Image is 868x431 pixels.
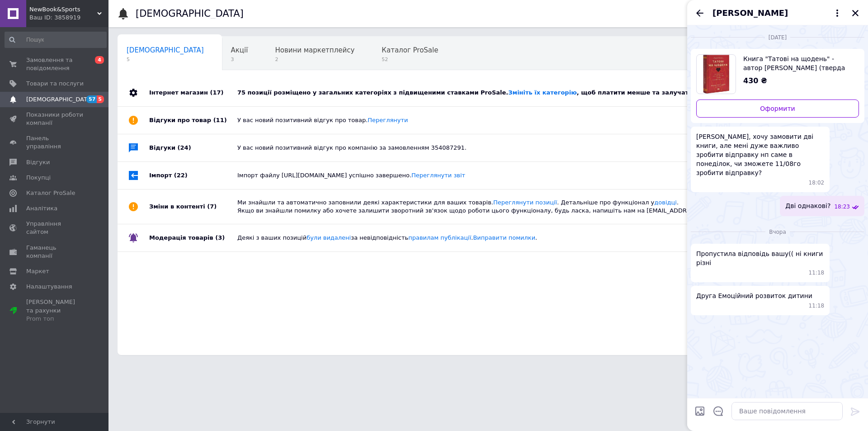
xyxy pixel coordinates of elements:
[26,111,84,127] span: Показники роботи компанії
[694,8,705,19] button: Назад
[765,34,791,42] span: [DATE]
[508,89,576,96] a: Змініть їх категорію
[237,234,759,242] div: Деякі з ваших позицій за невідповідність . .
[809,269,825,277] span: 11:18 11.08.2025
[237,171,759,180] div: Імпорт файлу [URL][DOMAIN_NAME] успішно завершено.
[275,46,354,54] span: Новини маркетплейсу
[696,291,812,300] span: Друга Емоційний розвиток дитини
[149,189,237,224] div: Зміни в контенті
[231,46,248,54] span: Акції
[178,144,191,151] span: (24)
[149,134,237,161] div: Відгуки
[696,132,824,177] span: [PERSON_NAME], хочу замовити дві книги, але мені дуже важливо зробити відправку нп саме в понеділ...
[136,8,244,19] h1: [DEMOGRAPHIC_DATA]
[850,8,861,19] button: Закрити
[29,5,97,14] span: NewBook&Sports
[29,14,108,22] div: Ваш ID: 3858919
[26,244,84,260] span: Гаманець компанії
[493,199,557,206] a: Переглянути позиції
[696,54,859,94] a: Переглянути товар
[149,162,237,189] div: Імпорт
[696,249,824,267] span: Пропустила відповідь вашу(( ні книги різні
[809,179,825,187] span: 18:02 10.08.2025
[26,80,84,88] span: Товари та послуги
[785,201,830,211] span: Дві однакові?
[95,56,104,64] span: 4
[26,174,51,182] span: Покупці
[26,267,49,275] span: Маркет
[127,56,204,63] span: 5
[712,7,788,19] span: [PERSON_NAME]
[237,144,759,152] div: У вас новий позитивний відгук про компанію за замовленням 354087291.
[809,302,825,310] span: 11:18 11.08.2025
[408,234,471,241] a: правилам публікації
[213,117,227,123] span: (11)
[86,95,97,103] span: 57
[26,283,72,291] span: Налаштування
[26,134,84,151] span: Панель управління
[215,234,225,241] span: (3)
[696,99,859,118] a: Оформити
[765,228,790,236] span: Вчора
[231,56,248,63] span: 3
[237,199,759,215] div: Ми знайшли та автоматично заповнили деякі характеристики для ваших товарів. . Детальніше про функ...
[26,95,93,104] span: [DEMOGRAPHIC_DATA]
[368,117,408,123] a: Переглянути
[691,33,864,42] div: 10.08.2025
[834,203,850,211] span: 18:23 10.08.2025
[654,199,677,206] a: довідці
[207,203,217,210] span: (7)
[473,234,535,241] a: Виправити помилки
[26,158,50,166] span: Відгуки
[210,89,223,96] span: (17)
[691,227,864,236] div: 11.08.2025
[26,220,84,236] span: Управління сайтом
[26,298,84,323] span: [PERSON_NAME] та рахунки
[26,56,84,72] span: Замовлення та повідомлення
[712,7,843,19] button: [PERSON_NAME]
[149,79,237,106] div: Інтернет магазин
[26,204,57,213] span: Аналітика
[743,76,767,85] span: 430 ₴
[702,55,730,94] img: 6659723590_w640_h640_kniga-tatovi-na.jpg
[382,46,438,54] span: Каталог ProSale
[411,172,465,179] a: Переглянути звіт
[97,95,104,103] span: 5
[26,315,84,323] div: Prom топ
[5,32,107,48] input: Пошук
[237,116,759,124] div: У вас новий позитивний відгук про товар.
[174,172,188,179] span: (22)
[275,56,354,63] span: 2
[743,54,852,72] span: Книга "Татові на щодень" - автор [PERSON_NAME] (тверда обкладинка, українська мова)
[127,46,204,54] span: [DEMOGRAPHIC_DATA]
[307,234,351,241] a: були видалені
[382,56,438,63] span: 52
[712,405,724,417] button: Відкрити шаблони відповідей
[237,89,759,97] div: 75 позиції розміщено у загальних категоріях з підвищеними ставками ProSale. , щоб платити менше т...
[149,224,237,251] div: Модерація товарів
[26,189,75,197] span: Каталог ProSale
[149,107,237,134] div: Відгуки про товар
